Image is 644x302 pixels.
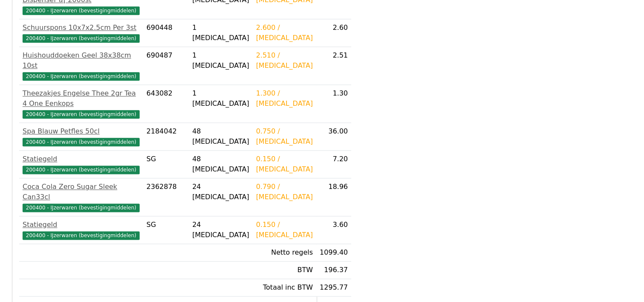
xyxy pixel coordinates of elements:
[192,182,249,202] div: 24 [MEDICAL_DATA]
[23,138,140,146] span: 200400 - IJzerwaren (bevestigingmiddelen)
[143,178,189,216] td: 2362878
[143,151,189,178] td: SG
[23,182,140,212] a: Coca Cola Zero Sugar Sleek Can33cl200400 - IJzerwaren (bevestigingmiddelen)
[316,216,351,244] td: 3.60
[23,126,140,147] a: Spa Blauw Petfles 50cl200400 - IJzerwaren (bevestigingmiddelen)
[23,50,140,71] div: Huishouddoeken Geel 38x38cm 10st
[23,72,140,81] span: 200400 - IJzerwaren (bevestigingmiddelen)
[252,244,316,261] td: Netto regels
[23,34,140,43] span: 200400 - IJzerwaren (bevestigingmiddelen)
[316,178,351,216] td: 18.96
[256,126,313,147] div: 0.750 / [MEDICAL_DATA]
[23,110,140,119] span: 200400 - IJzerwaren (bevestigingmiddelen)
[192,23,249,43] div: 1 [MEDICAL_DATA]
[143,85,189,123] td: 643082
[316,47,351,85] td: 2.51
[192,154,249,174] div: 48 [MEDICAL_DATA]
[143,216,189,244] td: SG
[192,50,249,71] div: 1 [MEDICAL_DATA]
[256,182,313,202] div: 0.790 / [MEDICAL_DATA]
[23,23,140,43] a: Schuurspons 10x7x2.5cm Per 3st200400 - IJzerwaren (bevestigingmiddelen)
[316,244,351,261] td: 1099.40
[252,279,316,296] td: Totaal inc BTW
[143,19,189,47] td: 690448
[316,279,351,296] td: 1295.77
[23,182,140,202] div: Coca Cola Zero Sugar Sleek Can33cl
[256,23,313,43] div: 2.600 / [MEDICAL_DATA]
[256,88,313,109] div: 1.300 / [MEDICAL_DATA]
[23,50,140,81] a: Huishouddoeken Geel 38x38cm 10st200400 - IJzerwaren (bevestigingmiddelen)
[256,220,313,240] div: 0.150 / [MEDICAL_DATA]
[192,126,249,147] div: 48 [MEDICAL_DATA]
[143,123,189,151] td: 2184042
[23,203,140,212] span: 200400 - IJzerwaren (bevestigingmiddelen)
[252,261,316,279] td: BTW
[23,88,140,109] div: Theezakjes Engelse Thee 2gr Tea 4 One Eenkops
[316,151,351,178] td: 7.20
[192,220,249,240] div: 24 [MEDICAL_DATA]
[23,231,140,240] span: 200400 - IJzerwaren (bevestigingmiddelen)
[23,6,140,15] span: 200400 - IJzerwaren (bevestigingmiddelen)
[256,50,313,71] div: 2.510 / [MEDICAL_DATA]
[23,220,140,240] a: Statiegeld200400 - IJzerwaren (bevestigingmiddelen)
[316,123,351,151] td: 36.00
[23,88,140,119] a: Theezakjes Engelse Thee 2gr Tea 4 One Eenkops200400 - IJzerwaren (bevestigingmiddelen)
[256,154,313,174] div: 0.150 / [MEDICAL_DATA]
[316,85,351,123] td: 1.30
[23,126,140,136] div: Spa Blauw Petfles 50cl
[143,47,189,85] td: 690487
[23,154,140,164] div: Statiegeld
[23,154,140,174] a: Statiegeld200400 - IJzerwaren (bevestigingmiddelen)
[23,220,140,230] div: Statiegeld
[316,261,351,279] td: 196.37
[316,19,351,47] td: 2.60
[23,166,140,174] span: 200400 - IJzerwaren (bevestigingmiddelen)
[23,23,140,33] div: Schuurspons 10x7x2.5cm Per 3st
[192,88,249,109] div: 1 [MEDICAL_DATA]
